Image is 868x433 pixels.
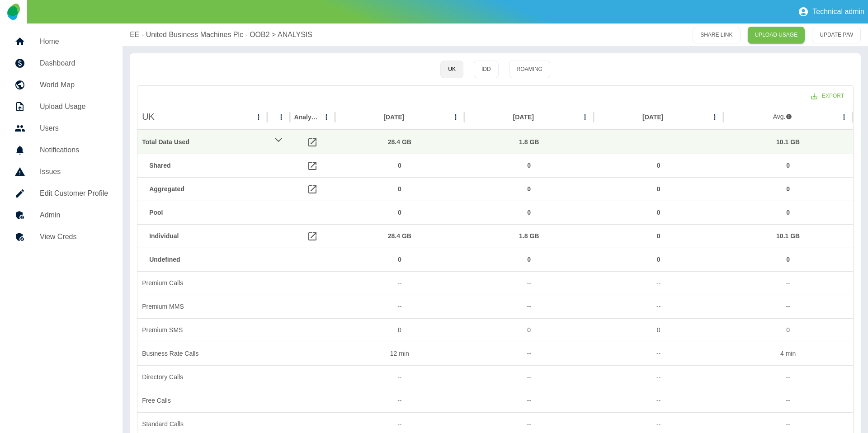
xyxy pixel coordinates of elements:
button: SHARE LINK [693,27,740,43]
div: 0 [594,318,723,342]
div: -- [335,295,464,318]
div: 0 [728,154,848,177]
div: -- [335,365,464,389]
button: column menu [275,111,288,123]
a: Users [7,118,115,139]
img: Logo [7,4,19,20]
div: Pool [149,201,262,224]
button: Aug 2025 column menu [449,111,462,123]
div: -- [723,365,853,389]
h5: Notifications [40,145,108,155]
div: 0 [723,318,853,342]
div: Total Data Used [142,131,262,154]
div: 0 [469,178,589,201]
div: 0 [469,154,589,177]
div: 0 [340,178,460,201]
div: -- [464,389,594,412]
div: Avg. [773,112,792,121]
div: -- [335,389,464,412]
div: Business Rate Calls [137,342,267,365]
button: UK column menu [252,111,265,123]
div: -- [723,295,853,318]
div: 0 [728,178,848,201]
button: Roaming [509,61,550,78]
div: Analysis [294,113,319,121]
a: Admin [7,204,115,226]
button: UPDATE P/W [812,27,861,43]
button: Jul 2025 column menu [579,111,591,123]
a: View Creds [7,226,115,248]
div: 1.8 GB [469,225,589,248]
p: > [272,29,276,40]
div: -- [594,295,723,318]
h5: View Creds [40,231,108,242]
button: avg column menu [838,111,850,123]
div: 0 [598,178,718,201]
button: Technical admin [794,3,868,21]
div: -- [335,271,464,295]
div: 0 [598,225,718,248]
a: World Map [7,74,115,96]
div: -- [723,389,853,412]
div: 0 [340,248,460,271]
div: Free Calls [137,389,267,412]
div: Undefined [149,248,262,271]
div: -- [464,342,594,365]
div: 0 [598,201,718,224]
div: 28.4 GB [340,131,460,154]
div: 0 [598,154,718,177]
div: 10.1 GB [728,225,848,248]
a: Issues [7,161,115,183]
div: Individual [149,225,262,248]
h5: Issues [40,166,108,177]
div: -- [464,271,594,295]
h5: Admin [40,210,108,221]
div: Directory Calls [137,365,267,389]
div: 0 [335,318,464,342]
h5: Edit Customer Profile [40,188,108,199]
a: ANALYSIS [278,29,312,40]
div: 0 [598,248,718,271]
a: Dashboard [7,52,115,74]
h4: UK [142,110,155,123]
div: -- [464,365,594,389]
div: [DATE] [383,113,404,121]
h5: Dashboard [40,58,108,69]
div: 0 [469,201,589,224]
div: Premium Calls [137,271,267,295]
div: -- [594,342,723,365]
h5: World Map [40,80,108,90]
div: Aggregated [149,178,262,201]
div: -- [594,365,723,389]
a: EE - United Business Machines Plc - OOB2 [130,29,269,40]
div: Premium SMS [137,318,267,342]
div: Shared [149,154,262,177]
button: IDD [474,61,499,78]
h5: Home [40,36,108,47]
svg: 3 months avg [786,113,792,120]
div: 0 [728,248,848,271]
a: Notifications [7,139,115,161]
div: -- [594,389,723,412]
div: 4 min [723,342,853,365]
h5: Users [40,123,108,134]
div: 0 [464,318,594,342]
div: [DATE] [513,113,534,121]
div: 0 [728,201,848,224]
div: 0 [340,201,460,224]
button: Analysis column menu [320,111,333,123]
p: Technical admin [812,8,864,16]
div: Premium MMS [137,295,267,318]
h5: Upload Usage [40,101,108,112]
div: -- [464,295,594,318]
a: Upload Usage [7,96,115,118]
div: 10.1 GB [728,131,848,154]
div: 0 [340,154,460,177]
div: 12 min [335,342,464,365]
button: UK [440,61,463,78]
a: Edit Customer Profile [7,183,115,204]
div: 1.8 GB [469,131,589,154]
div: -- [723,271,853,295]
div: [DATE] [642,113,663,121]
